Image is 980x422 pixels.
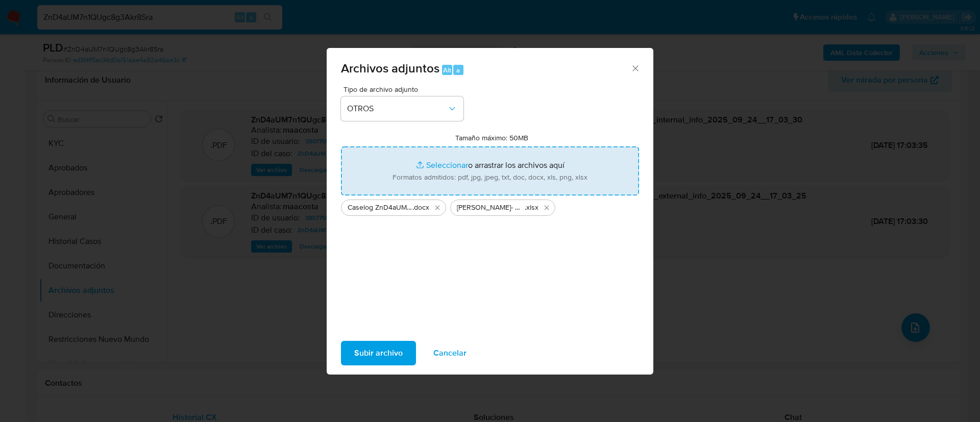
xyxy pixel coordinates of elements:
[541,202,553,214] button: Eliminar Maria Emilia Perez- Movimientos.xlsx
[431,202,444,214] button: Eliminar Caselog ZnD4aUM7n1QUgc8g3Akr8Sra_2025_08_19_02_34_22.docx
[457,203,525,213] span: [PERSON_NAME]- Movimientos
[420,341,480,365] button: Cancelar
[630,63,640,72] button: Cerrar
[456,65,460,75] span: a
[341,195,639,216] ul: Archivos seleccionados
[443,65,451,75] span: Alt
[433,342,467,364] span: Cancelar
[354,342,403,364] span: Subir archivo
[341,341,416,365] button: Subir archivo
[455,133,528,142] label: Tamaño máximo: 50MB
[412,203,429,213] span: .docx
[341,59,439,77] span: Archivos adjuntos
[525,203,538,213] span: .xlsx
[341,96,463,121] button: OTROS
[344,86,466,93] span: Tipo de archivo adjunto
[347,104,447,114] span: OTROS
[348,203,412,213] span: Caselog ZnD4aUM7n1QUgc8g3Akr8Sra_2025_08_19_02_34_22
